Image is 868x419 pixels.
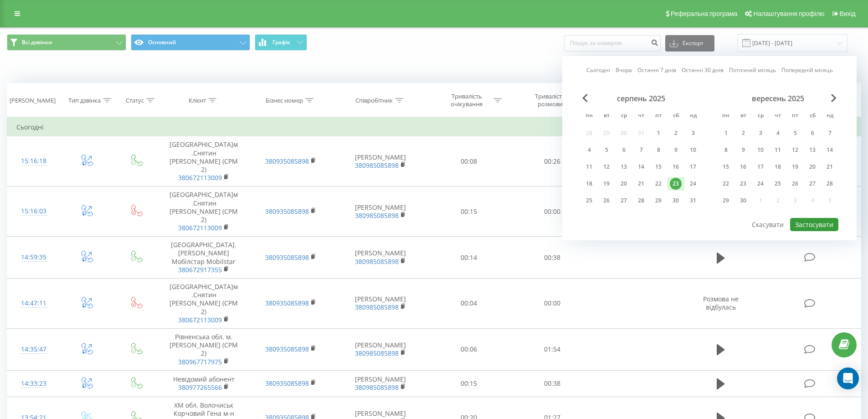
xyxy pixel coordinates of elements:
[618,161,630,173] div: 13
[769,126,786,140] div: чт 4 вер 2025 р.
[160,328,247,370] td: Рівненська обл. м. [PERSON_NAME] (СРМ 2)
[772,144,784,156] div: 11
[769,143,786,157] div: чт 11 вер 2025 р.
[255,34,307,51] button: Графік
[734,177,752,191] div: вт 23 вер 2025 р.
[652,161,664,173] div: 15
[265,157,309,166] a: 380935085898
[511,136,594,186] td: 00:26
[334,186,427,237] td: [PERSON_NAME]
[126,97,144,104] div: Статус
[737,161,749,173] div: 16
[667,126,684,140] div: сб 2 серп 2025 р.
[734,194,752,207] div: вт 30 вер 2025 р.
[601,195,612,207] div: 26
[667,194,684,207] div: сб 30 серп 2025 р.
[734,143,752,157] div: вт 9 вер 2025 р.
[355,383,399,392] a: 380985085898
[16,375,51,393] div: 14:33:23
[511,328,594,370] td: 01:54
[598,160,615,174] div: вт 12 серп 2025 р.
[755,161,766,173] div: 17
[670,178,682,190] div: 23
[16,152,51,170] div: 15:16:18
[717,194,734,207] div: пн 29 вер 2025 р.
[160,279,247,329] td: [GEOGRAPHIC_DATA]м.Снятин [PERSON_NAME] (СРМ 2)
[131,34,250,51] button: Основний
[821,177,838,191] div: нд 28 вер 2025 р.
[790,218,838,231] button: Застосувати
[806,109,819,123] abbr: субота
[16,202,51,220] div: 15:16:03
[687,195,699,207] div: 31
[7,118,861,136] td: Сьогодні
[601,144,612,156] div: 5
[665,35,714,52] button: Експорт
[789,127,801,139] div: 5
[786,126,804,140] div: пт 5 вер 2025 р.
[427,186,511,237] td: 00:15
[511,370,594,397] td: 00:38
[747,218,789,231] button: Скасувати
[772,127,784,139] div: 4
[684,194,702,207] div: нд 31 серп 2025 р.
[652,144,664,156] div: 8
[684,177,702,191] div: нд 24 серп 2025 р.
[717,94,838,103] div: вересень 2025
[178,223,222,232] a: 380672113009
[652,195,664,207] div: 29
[652,109,665,123] abbr: п’ятниця
[427,328,511,370] td: 00:06
[189,97,206,104] div: Клієнт
[615,160,632,174] div: ср 13 серп 2025 р.
[160,370,247,397] td: Невідомий абонент
[670,144,682,156] div: 9
[178,173,222,182] a: 380672113009
[355,257,399,266] a: 380985085898
[687,161,699,173] div: 17
[265,207,309,216] a: 380935085898
[752,126,769,140] div: ср 3 вер 2025 р.
[16,295,51,312] div: 14:47:11
[615,143,632,157] div: ср 6 серп 2025 р.
[580,194,598,207] div: пн 25 серп 2025 р.
[806,127,818,139] div: 6
[10,97,56,104] div: [PERSON_NAME]
[334,136,427,186] td: [PERSON_NAME]
[789,144,801,156] div: 12
[754,109,767,123] abbr: середа
[68,97,101,104] div: Тип дзвінка
[686,109,700,123] abbr: неділя
[737,195,749,207] div: 30
[821,160,838,174] div: нд 21 вер 2025 р.
[824,144,836,156] div: 14
[334,237,427,279] td: [PERSON_NAME]
[687,127,699,139] div: 3
[717,160,734,174] div: пн 15 вер 2025 р.
[720,127,732,139] div: 1
[670,127,682,139] div: 2
[266,97,303,104] div: Бізнес номер
[840,10,856,17] span: Вихід
[737,178,749,190] div: 23
[618,144,630,156] div: 6
[511,279,594,329] td: 00:00
[736,109,750,123] abbr: вівторок
[265,345,309,353] a: 380935085898
[355,161,399,170] a: 380985085898
[583,195,595,207] div: 25
[580,143,598,157] div: пн 4 серп 2025 р.
[178,357,222,366] a: 380967717975
[804,177,821,191] div: сб 27 вер 2025 р.
[582,109,596,123] abbr: понеділок
[618,195,630,207] div: 27
[821,143,838,157] div: нд 14 вер 2025 р.
[635,178,647,190] div: 21
[684,160,702,174] div: нд 17 серп 2025 р.
[786,177,804,191] div: пт 26 вер 2025 р.
[16,248,51,266] div: 14:59:35
[734,126,752,140] div: вт 2 вер 2025 р.
[427,237,511,279] td: 00:14
[265,299,309,307] a: 380935085898
[427,279,511,329] td: 00:04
